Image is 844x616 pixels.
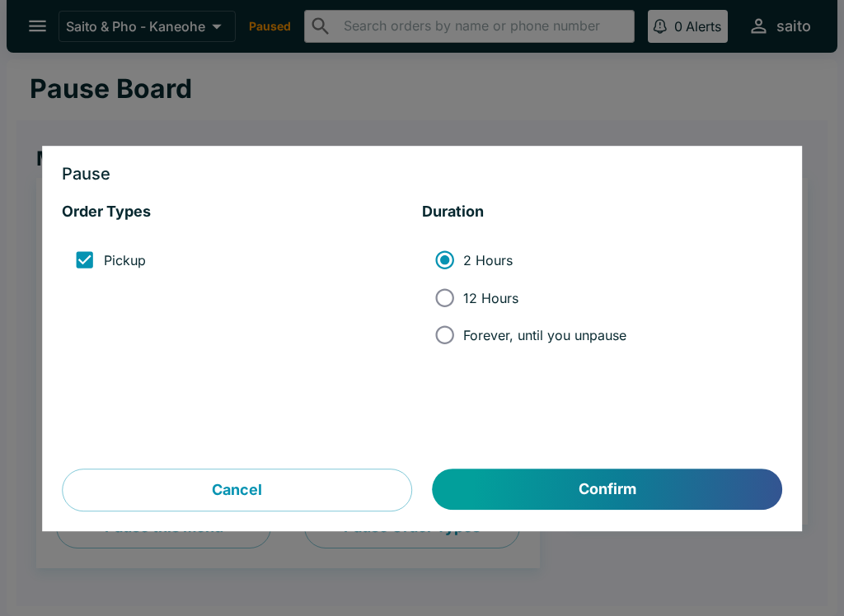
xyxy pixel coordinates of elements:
span: 12 Hours [463,290,518,306]
span: Forever, until you unpause [463,327,626,343]
span: Pickup [104,252,146,268]
h5: Order Types [62,203,422,222]
span: 2 Hours [463,252,513,268]
h5: Duration [422,203,782,222]
button: Confirm [433,469,782,511]
h3: Pause [62,166,782,183]
button: Cancel [62,469,412,512]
